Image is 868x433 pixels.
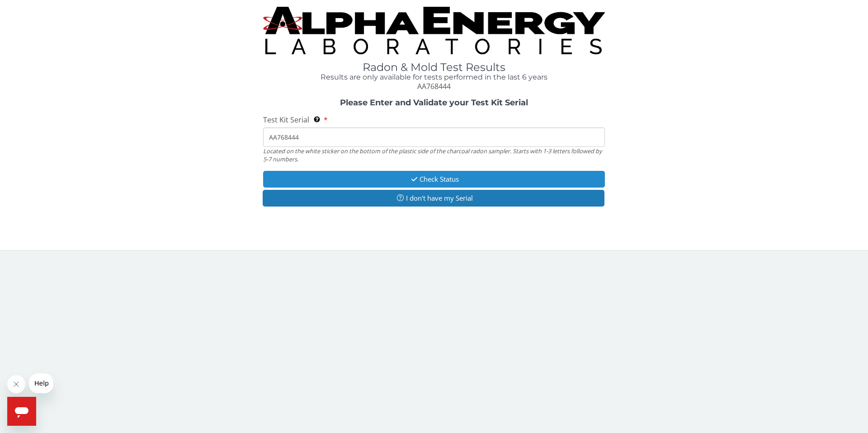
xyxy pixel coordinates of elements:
iframe: Button to launch messaging window [7,397,36,426]
h4: Results are only available for tests performed in the last 6 years [263,73,605,81]
div: Located on the white sticker on the bottom of the plastic side of the charcoal radon sampler. Sta... [263,147,605,164]
img: TightCrop.jpg [263,7,605,54]
strong: Please Enter and Validate your Test Kit Serial [340,98,528,108]
iframe: Close message [7,375,25,393]
span: Test Kit Serial [263,115,309,125]
iframe: Message from company [29,373,53,393]
h1: Radon & Mold Test Results [263,61,605,73]
button: I don't have my Serial [263,190,604,207]
button: Check Status [263,171,605,188]
span: AA768444 [417,81,451,91]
